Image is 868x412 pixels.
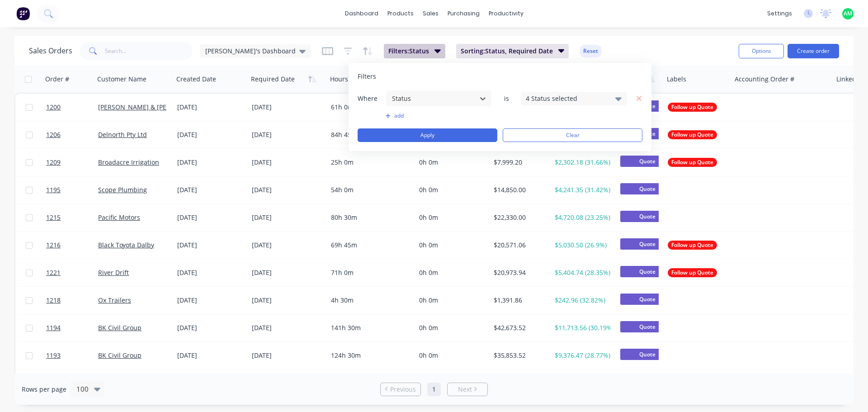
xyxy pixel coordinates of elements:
[177,185,245,194] div: [DATE]
[358,94,385,103] span: Where
[98,158,159,166] a: Broadacre Irrigation
[418,7,443,20] div: sales
[340,7,383,20] a: dashboard
[46,342,98,369] a: 1193
[46,241,61,250] span: 1216
[177,241,245,250] div: [DATE]
[46,103,61,112] span: 1200
[98,130,147,139] a: Delnorth Pty Ltd
[494,323,545,332] div: $42,673.52
[526,94,608,103] div: 4 Status selected
[671,158,713,167] span: Follow up Quote
[555,185,610,194] div: $4,241.35 (31.42%)
[331,213,408,222] div: 80h 30m
[46,287,98,314] a: 1218
[668,268,717,277] button: Follow up Quote
[668,103,717,112] button: Follow up Quote
[331,130,408,139] div: 84h 45m
[98,323,142,332] a: BK Civil Group
[383,7,418,20] div: products
[205,46,296,56] span: [PERSON_NAME]'s Dashboard
[494,351,545,360] div: $35,853.52
[252,130,324,139] div: [DATE]
[494,241,545,250] div: $20,571.06
[98,213,140,222] a: Pacific Motors
[419,158,438,166] span: 0h 0m
[46,369,98,397] a: 1228
[555,268,610,277] div: $5,404.74 (28.35%)
[494,268,545,277] div: $20,973.94
[620,349,675,360] span: Quote
[177,268,245,277] div: [DATE]
[46,232,98,259] a: 1216
[377,383,491,396] ul: Pagination
[671,268,713,277] span: Follow up Quote
[419,241,438,249] span: 0h 0m
[494,296,545,305] div: $1,391.86
[494,213,545,222] div: $22,330.00
[668,130,717,139] button: Follow up Quote
[46,185,61,194] span: 1195
[461,47,553,56] span: Sorting: Status, Required Date
[177,103,245,112] div: [DATE]
[497,94,515,103] span: is
[98,241,154,249] a: Black Toyota Dalby
[458,385,472,394] span: Next
[844,9,852,18] span: AM
[390,385,416,394] span: Previous
[46,296,61,305] span: 1218
[671,130,713,139] span: Follow up Quote
[331,103,408,112] div: 61h 0m
[252,103,324,112] div: [DATE]
[29,47,72,55] h1: Sales Orders
[620,266,675,277] span: Quote
[252,323,324,332] div: [DATE]
[98,185,147,194] a: Scope Plumbing
[419,268,438,277] span: 0h 0m
[443,7,484,20] div: purchasing
[251,75,295,84] div: Required Date
[419,323,438,332] span: 0h 0m
[16,7,30,20] img: Factory
[384,44,445,58] button: Filters:Status
[494,185,545,194] div: $14,850.00
[252,213,324,222] div: [DATE]
[381,385,420,394] a: Previous page
[620,156,675,167] span: Quote
[46,351,61,360] span: 1193
[46,314,98,341] a: 1194
[46,213,61,222] span: 1215
[620,294,675,305] span: Quote
[555,213,610,222] div: $4,720.08 (23.25%)
[580,45,602,57] button: Reset
[252,351,324,360] div: [DATE]
[177,323,245,332] div: [DATE]
[494,158,545,167] div: $7,999.20
[456,44,569,58] button: Sorting:Status, Required Date
[358,128,497,142] button: Apply
[177,158,245,167] div: [DATE]
[555,158,610,167] div: $2,302.18 (31.66%)
[177,296,245,305] div: [DATE]
[46,149,98,176] a: 1209
[252,241,324,250] div: [DATE]
[46,94,98,121] a: 1200
[671,103,713,112] span: Follow up Quote
[739,44,784,58] button: Options
[97,75,146,84] div: Customer Name
[22,385,66,394] span: Rows per page
[419,213,438,222] span: 0h 0m
[788,44,839,58] button: Create order
[252,185,324,194] div: [DATE]
[46,204,98,231] a: 1215
[252,158,324,167] div: [DATE]
[46,323,61,332] span: 1194
[555,296,610,305] div: $242.96 (32.82%)
[503,128,642,142] button: Clear
[46,259,98,286] a: 1221
[668,158,717,167] button: Follow up Quote
[176,75,216,84] div: Created Date
[419,351,438,360] span: 0h 0m
[555,241,610,250] div: $5,030.50 (26.9%)
[331,296,408,305] div: 4h 30m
